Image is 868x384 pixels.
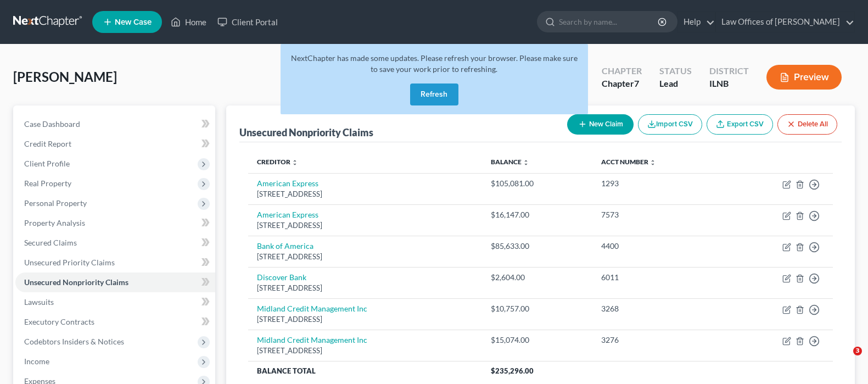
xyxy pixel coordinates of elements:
div: [STREET_ADDRESS] [257,252,473,262]
div: District [709,65,749,77]
div: Chapter [602,65,642,77]
span: Real Property [24,179,71,188]
a: Discover Bank [257,272,306,282]
button: Preview [766,65,842,90]
a: Bank of America [257,241,313,251]
a: Secured Claims [15,233,215,253]
span: Unsecured Nonpriority Claims [24,277,128,287]
iframe: Intercom live chat [831,347,857,373]
div: [STREET_ADDRESS] [257,283,473,293]
a: Unsecured Nonpriority Claims [15,272,215,292]
a: Creditor unfold_more [257,158,298,166]
span: Income [24,357,49,366]
span: Executory Contracts [24,317,94,326]
span: Unsecured Priority Claims [24,258,115,267]
div: 3276 [601,335,716,346]
a: Credit Report [15,134,215,154]
div: [STREET_ADDRESS] [257,314,473,325]
div: Lead [659,77,692,90]
a: Executory Contracts [15,312,215,332]
a: Law Offices of [PERSON_NAME] [716,12,854,32]
div: 7573 [601,209,716,220]
a: Case Dashboard [15,114,215,134]
a: Client Portal [212,12,283,32]
a: Export CSV [707,114,773,135]
a: Acct Number unfold_more [601,158,656,166]
i: unfold_more [523,159,529,166]
a: Help [678,12,715,32]
span: Case Dashboard [24,119,80,129]
span: Codebtors Insiders & Notices [24,337,124,346]
a: Balance unfold_more [491,158,529,166]
input: Search by name... [559,12,659,32]
div: 1293 [601,178,716,189]
a: Property Analysis [15,213,215,233]
a: Midland Credit Management Inc [257,304,367,313]
div: 4400 [601,241,716,252]
div: Chapter [602,77,642,90]
span: NextChapter has made some updates. Please refresh your browser. Please make sure to save your wor... [291,53,578,74]
span: Client Profile [24,159,70,168]
span: [PERSON_NAME] [13,69,117,85]
span: Secured Claims [24,238,77,247]
button: New Claim [567,114,634,135]
a: Lawsuits [15,292,215,312]
div: [STREET_ADDRESS] [257,346,473,356]
span: Personal Property [24,198,87,208]
span: 7 [634,78,639,88]
span: Property Analysis [24,218,85,227]
button: Refresh [410,84,458,105]
div: Unsecured Nonpriority Claims [239,126,373,139]
button: Delete All [777,114,837,135]
a: American Express [257,179,318,188]
a: Unsecured Priority Claims [15,253,215,272]
div: $85,633.00 [491,241,584,252]
div: 6011 [601,272,716,283]
span: New Case [115,18,152,26]
a: Home [165,12,212,32]
div: $105,081.00 [491,178,584,189]
div: [STREET_ADDRESS] [257,189,473,199]
div: $10,757.00 [491,303,584,314]
div: ILNB [709,77,749,90]
div: $2,604.00 [491,272,584,283]
div: $16,147.00 [491,209,584,220]
div: $15,074.00 [491,335,584,346]
i: unfold_more [649,159,656,166]
div: 3268 [601,303,716,314]
button: Import CSV [638,114,702,135]
span: $235,296.00 [491,366,534,375]
i: unfold_more [292,159,298,166]
div: [STREET_ADDRESS] [257,220,473,231]
a: American Express [257,210,318,219]
div: Status [659,65,692,77]
span: 3 [853,347,862,355]
span: Credit Report [24,139,71,148]
a: Midland Credit Management Inc [257,335,367,344]
span: Lawsuits [24,297,54,307]
th: Balance Total [248,361,482,381]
